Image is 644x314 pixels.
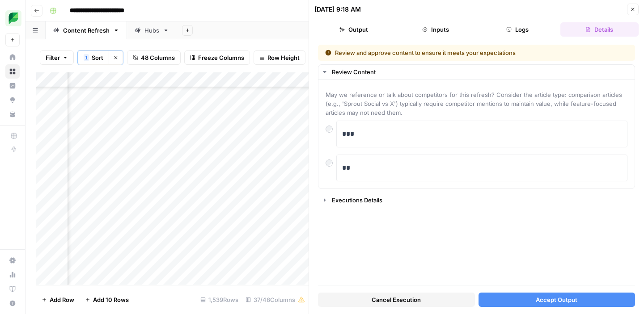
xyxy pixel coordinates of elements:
[127,21,177,39] a: Hubs
[92,53,103,62] span: Sort
[267,53,300,62] span: Row Height
[314,22,393,37] button: Output
[5,253,20,268] a: Settings
[318,80,635,188] div: Review Content
[318,65,635,79] button: Review Content
[314,5,361,14] div: [DATE] 9:18 AM
[318,293,475,307] button: Cancel Execution
[5,296,20,310] button: Help + Support
[332,196,629,205] div: Executions Details
[78,50,109,65] button: 1Sort
[5,93,20,107] a: Opportunities
[46,53,60,62] span: Filter
[184,50,250,65] button: Freeze Columns
[84,54,89,61] div: 1
[80,293,134,307] button: Add 10 Rows
[5,7,20,29] button: Workspace: SproutSocial
[479,293,636,307] button: Accept Output
[332,67,629,76] div: Review Content
[5,50,20,64] a: Home
[85,54,88,61] span: 1
[5,10,21,26] img: SproutSocial Logo
[127,50,181,65] button: 48 Columns
[198,53,244,62] span: Freeze Columns
[5,79,20,93] a: Insights
[36,293,80,307] button: Add Row
[40,50,74,65] button: Filter
[560,22,639,37] button: Details
[318,193,635,207] button: Executions Details
[396,22,475,37] button: Inputs
[93,295,129,304] span: Add 10 Rows
[479,22,557,37] button: Logs
[5,282,20,296] a: Learning Hub
[5,268,20,282] a: Usage
[254,50,305,65] button: Row Height
[46,21,127,39] a: Content Refresh
[325,48,572,57] div: Review and approve content to ensure it meets your expectations
[144,26,159,35] div: Hubs
[242,293,309,307] div: 37/48 Columns
[5,107,20,121] a: Your Data
[372,295,421,304] span: Cancel Execution
[50,295,74,304] span: Add Row
[536,295,577,304] span: Accept Output
[141,53,175,62] span: 48 Columns
[63,26,110,35] div: Content Refresh
[326,90,627,117] span: May we reference or talk about competitors for this refresh? Consider the article type: compariso...
[197,293,242,307] div: 1,539 Rows
[5,64,20,79] a: Browse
